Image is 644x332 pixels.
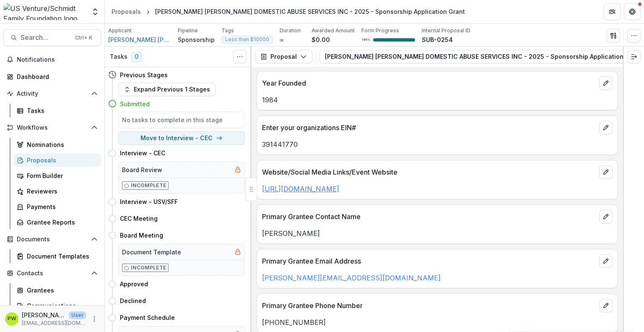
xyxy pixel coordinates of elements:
p: SUB-0254 [422,35,453,44]
button: Open Workflows [3,121,101,134]
div: Ctrl + K [73,33,94,42]
p: [EMAIL_ADDRESS][DOMAIN_NAME] [22,319,86,327]
h4: Interview - USV/SFF [120,197,178,206]
p: Duration [280,27,301,34]
h4: Declined [120,296,146,305]
button: edit [599,121,613,134]
a: Grantee Reports [13,215,101,229]
div: [PERSON_NAME] [PERSON_NAME] DOMESTIC ABUSE SERVICES INC - 2025 - Sponsorship Application Grant [155,7,465,16]
p: [PERSON_NAME] [262,228,613,238]
a: [PERSON_NAME][EMAIL_ADDRESS][DOMAIN_NAME] [262,274,441,282]
button: edit [599,165,613,179]
h5: Board Review [122,165,162,174]
p: Website/Social Media Links/Event Website [262,167,596,177]
p: Form Progress [361,27,399,34]
button: edit [599,254,613,268]
span: Search... [21,34,70,42]
button: edit [599,76,613,90]
p: [PHONE_NUMBER] [262,317,613,327]
button: Open Contacts [3,267,101,280]
span: Less than $10000 [225,37,269,42]
nav: breadcrumb [108,5,468,18]
p: Pipeline [178,27,198,34]
button: Partners [604,3,621,20]
div: Grantees [27,286,94,295]
div: Grantee Reports [27,218,94,227]
button: More [89,314,99,324]
h4: Interview - CEC [120,149,165,157]
img: US Venture/Schmidt Family Foundation logo [3,3,86,20]
p: Year Founded [262,78,596,88]
a: Communications [13,299,101,313]
button: Notifications [3,53,101,66]
div: Dashboard [17,72,94,81]
button: Proposal [255,50,312,63]
div: Proposals [27,156,94,165]
h4: Previous Stages [120,71,168,79]
p: Tags [221,27,234,34]
div: Communications [27,301,94,310]
button: Expand right [627,50,641,63]
p: Primary Grantee Contact Name [262,212,596,222]
button: Move to Interview - CEC [118,131,245,145]
p: Awarded Amount [312,27,355,34]
h4: Payment Schedule [120,313,175,322]
a: Tasks [13,104,101,118]
p: Internal Proposal ID [422,27,470,34]
a: [URL][DOMAIN_NAME] [262,185,339,193]
span: Workflows [17,124,88,131]
span: Activity [17,90,88,97]
button: Search... [3,29,101,46]
p: Sponsorship [178,35,215,44]
div: Parker Wolf [8,316,16,322]
h4: CEC Meeting [120,214,158,223]
a: Proposals [13,153,101,167]
a: Dashboard [3,70,101,84]
div: Proposals [112,7,141,16]
p: Primary Grantee Phone Number [262,301,596,311]
button: Toggle View Cancelled Tasks [233,50,247,63]
p: [PERSON_NAME] [22,311,65,319]
p: Applicant [108,27,132,34]
span: Contacts [17,270,88,277]
p: Incomplete [131,182,166,189]
button: Expand Previous 1 Stages [118,83,216,96]
button: Get Help [624,3,641,20]
div: Tasks [27,106,94,115]
span: 0 [131,52,142,62]
p: Incomplete [131,264,166,272]
a: Proposals [108,5,144,18]
a: [PERSON_NAME] [PERSON_NAME] DOMESTIC ABUSE SERVICES INC [108,35,171,44]
div: Payments [27,202,94,211]
button: Open Activity [3,87,101,100]
div: Document Templates [27,252,94,261]
p: User [69,311,86,319]
h5: No tasks to complete in this stage [122,115,241,124]
div: Form Builder [27,171,94,180]
p: 100 % [361,37,370,43]
h4: Board Meeting [120,231,163,240]
button: Open Documents [3,233,101,246]
p: ∞ [280,35,284,44]
a: Reviewers [13,184,101,198]
span: Documents [17,236,88,243]
a: Payments [13,200,101,214]
button: edit [599,299,613,312]
p: Primary Grantee Email Address [262,256,596,266]
h3: Tasks [110,53,127,60]
a: Grantees [13,283,101,297]
p: 1984 [262,95,613,105]
a: Document Templates [13,249,101,263]
h5: Document Template [122,248,181,256]
p: Enter your organizations EIN# [262,123,596,133]
div: Nominations [27,140,94,149]
p: 391441770 [262,139,613,149]
div: Reviewers [27,187,94,196]
a: Form Builder [13,169,101,183]
button: edit [599,210,613,223]
h4: Submitted [120,99,150,108]
p: $0.00 [312,35,330,44]
button: Open entity switcher [89,3,101,20]
span: Notifications [17,56,98,63]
